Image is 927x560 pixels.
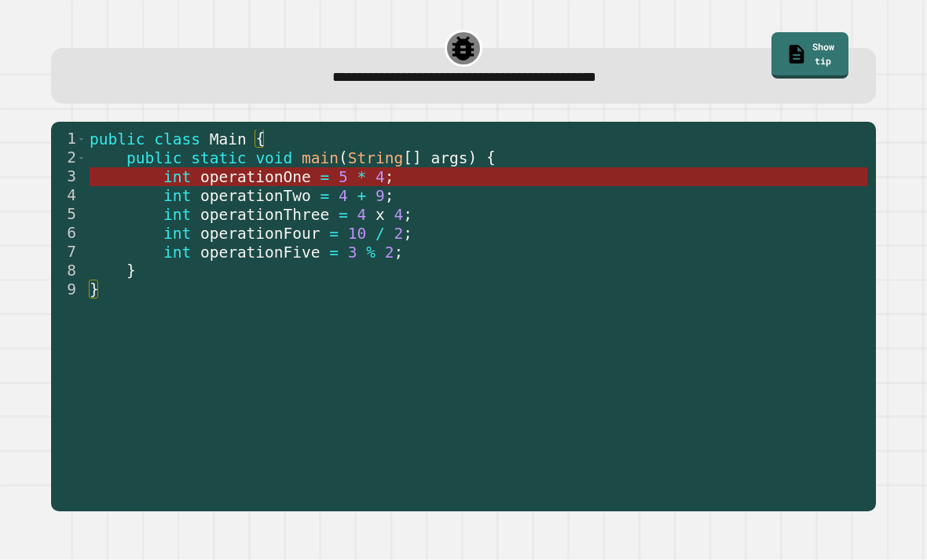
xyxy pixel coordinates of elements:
span: operationThree [200,206,329,224]
span: = [339,206,348,224]
span: = [321,168,330,186]
span: x [376,206,385,224]
span: int [163,206,191,224]
div: 2 [51,148,86,167]
div: 5 [51,205,86,224]
span: args [431,149,468,167]
div: 7 [51,243,86,262]
span: operationOne [200,168,311,186]
span: static [192,149,247,167]
span: int [163,225,191,243]
span: 5 [339,168,348,186]
span: String [348,149,403,167]
span: = [330,225,339,243]
span: 10 [348,225,366,243]
div: 4 [51,186,86,205]
span: 3 [348,243,357,262]
div: 8 [51,262,86,280]
span: operationFive [200,243,321,262]
span: class [155,130,201,148]
span: public [90,130,145,148]
span: int [163,187,191,205]
span: Toggle code folding, rows 2 through 8 [77,148,86,167]
span: / [376,225,385,243]
span: + [357,187,367,205]
div: 1 [51,130,86,148]
span: 4 [394,206,404,224]
span: void [256,149,293,167]
span: int [163,168,191,186]
div: 9 [51,280,86,299]
span: 9 [376,187,385,205]
div: 3 [51,167,86,186]
span: % [367,243,376,262]
span: Main [210,130,247,148]
span: 4 [376,168,385,186]
span: main [302,149,339,167]
span: 2 [394,225,404,243]
span: int [163,243,191,262]
span: public [126,149,181,167]
span: 2 [385,243,394,262]
span: = [321,187,330,205]
a: Show tip [771,32,848,78]
span: Toggle code folding, rows 1 through 9 [77,130,86,148]
span: 4 [339,187,348,205]
span: 4 [357,206,367,224]
span: operationFour [200,225,321,243]
span: = [330,243,339,262]
div: 6 [51,224,86,243]
span: operationTwo [200,187,311,205]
